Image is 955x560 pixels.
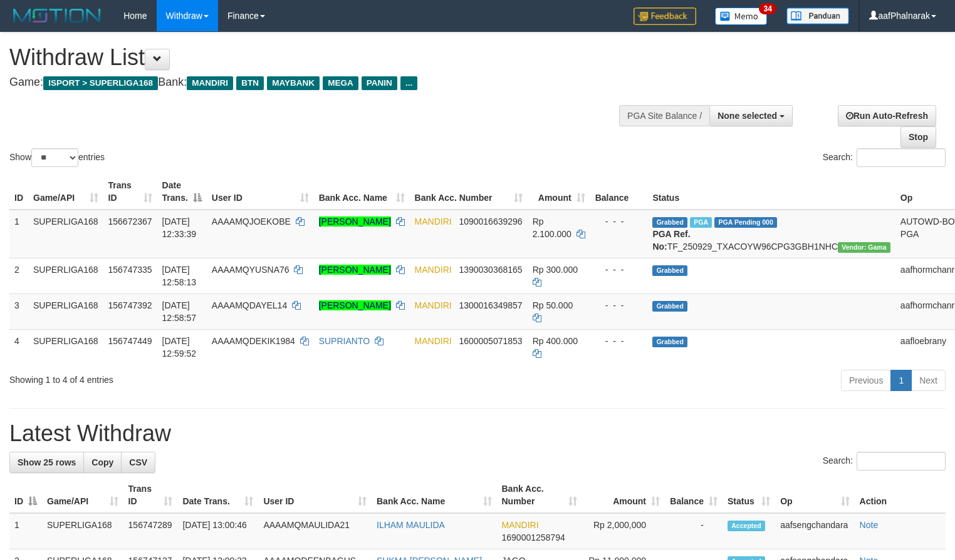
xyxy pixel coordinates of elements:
[652,265,687,276] span: Grabbed
[28,293,103,329] td: SUPERLIGA168
[415,336,452,346] span: MANDIRI
[786,8,849,24] img: panduan.png
[775,513,854,549] td: aafsengchandara
[838,242,890,253] span: Vendor URL: https://trx31.1velocity.biz
[400,76,417,90] span: ...
[665,513,723,549] td: -
[258,477,372,513] th: User ID: activate to sort column ascending
[28,210,103,258] td: SUPERLIGA168
[319,216,391,227] a: [PERSON_NAME]
[108,216,152,227] span: 156672367
[123,513,178,549] td: 156747289
[715,8,768,25] img: Button%20Memo.svg
[187,76,233,90] span: MANDIRI
[323,76,358,90] span: MEGA
[212,300,287,310] span: AAAAMQDAYEL14
[212,265,290,275] span: AAAAMQYUSNA76
[497,477,582,513] th: Bank Acc. Number: activate to sort column ascending
[533,300,573,310] span: Rp 50.000
[28,174,103,210] th: Game/API: activate to sort column ascending
[212,216,291,227] span: AAAAMQJOEKOBE
[108,300,152,310] span: 156747392
[911,370,946,391] a: Next
[83,452,122,473] a: Copy
[314,174,410,210] th: Bank Acc. Name: activate to sort column ascending
[459,336,522,346] span: Copy 1600005071853 to clipboard
[103,174,157,210] th: Trans ID: activate to sort column ascending
[595,299,643,312] div: - - -
[91,457,113,467] span: Copy
[860,520,879,530] a: Note
[9,45,624,70] h1: Withdraw List
[857,148,946,167] input: Search:
[652,337,687,347] span: Grabbed
[362,76,397,90] span: PANIN
[9,421,946,446] h1: Latest Withdraw
[108,265,152,275] span: 156747335
[9,452,84,473] a: Show 25 rows
[28,329,103,365] td: SUPERLIGA168
[582,477,665,513] th: Amount: activate to sort column ascending
[634,8,696,25] img: Feedback.jpg
[236,76,264,90] span: BTN
[415,300,452,310] span: MANDIRI
[652,229,690,252] b: PGA Ref. No:
[129,457,147,467] span: CSV
[647,174,895,210] th: Status
[533,336,578,346] span: Rp 400.000
[857,452,946,471] input: Search:
[212,336,295,346] span: AAAAMQDEKIK1984
[533,216,571,239] span: Rp 2.100.000
[258,513,372,549] td: AAAAMQMAULIDA21
[890,370,912,391] a: 1
[123,477,178,513] th: Trans ID: activate to sort column ascending
[162,336,197,359] span: [DATE] 12:59:52
[855,477,946,513] th: Action
[900,126,936,148] a: Stop
[9,210,28,258] td: 1
[665,477,723,513] th: Balance: activate to sort column ascending
[528,174,590,210] th: Amount: activate to sort column ascending
[823,452,946,471] label: Search:
[709,105,793,126] button: None selected
[459,265,522,275] span: Copy 1390030368165 to clipboard
[714,217,777,228] span: PGA Pending
[9,513,42,549] td: 1
[121,452,155,473] a: CSV
[319,336,370,346] a: SUPRIANTO
[590,174,648,210] th: Balance
[841,370,891,391] a: Previous
[502,520,539,530] span: MANDIRI
[9,329,28,365] td: 4
[177,513,258,549] td: [DATE] 13:00:46
[595,215,643,228] div: - - -
[162,300,197,323] span: [DATE] 12:58:57
[9,6,105,25] img: MOTION_logo.png
[415,265,452,275] span: MANDIRI
[410,174,528,210] th: Bank Acc. Number: activate to sort column ascending
[823,148,946,167] label: Search:
[838,105,936,126] a: Run Auto-Refresh
[9,369,389,386] div: Showing 1 to 4 of 4 entries
[177,477,258,513] th: Date Trans.: activate to sort column ascending
[582,513,665,549] td: Rp 2,000,000
[162,265,197,287] span: [DATE] 12:58:13
[415,216,452,227] span: MANDIRI
[690,217,712,228] span: Marked by aafsengchandara
[9,258,28,293] td: 2
[459,300,522,310] span: Copy 1300016349857 to clipboard
[31,148,78,167] select: Showentries
[9,477,42,513] th: ID: activate to sort column descending
[9,76,624,89] h4: Game: Bank:
[319,265,391,275] a: [PERSON_NAME]
[652,301,687,312] span: Grabbed
[9,293,28,329] td: 3
[18,457,76,467] span: Show 25 rows
[28,258,103,293] td: SUPERLIGA168
[108,336,152,346] span: 156747449
[718,111,777,121] span: None selected
[502,532,565,542] span: Copy 1690001258794 to clipboard
[157,174,207,210] th: Date Trans.: activate to sort column descending
[533,265,578,275] span: Rp 300.000
[267,76,320,90] span: MAYBANK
